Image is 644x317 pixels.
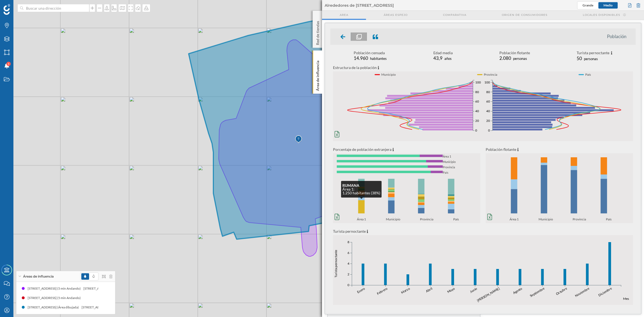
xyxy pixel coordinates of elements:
span: Origen de consumidores [502,13,547,17]
span: personas [513,56,527,61]
text: Diciembre [598,286,612,297]
text: 20 [475,119,479,123]
img: Geoblink Logo [3,4,10,15]
div: [STREET_ADDRESS] (5 min Andando) [83,286,139,291]
text: Marzo [400,286,411,294]
text: 2 [347,272,349,276]
text: 0 [347,283,349,287]
text: Febrero [376,286,388,296]
p: Red de tiendas [315,19,320,45]
div: Turista pernoctante [577,50,612,56]
div: [STREET_ADDRESS] (5 min Andando) [28,295,83,301]
span: Medio [603,3,613,7]
span: años [444,56,452,61]
img: Marker [295,134,302,145]
text: Septiembre [529,286,545,298]
p: Porcentaje de población extranjera [333,147,480,152]
text: Mayo [447,286,455,294]
text: 80 [475,90,479,94]
span: Áreas espejo [384,13,408,17]
div: [STREET_ADDRESS] (5 min Andando) [27,286,83,291]
text: 60 [486,100,490,104]
text: 80 [486,90,490,94]
text: Turista pernoctante [334,250,338,278]
span: Municipio [381,72,396,77]
div: [STREET_ADDRESS] (Área dibujada) [27,305,81,310]
text: Noviembre [574,286,590,298]
text: 4 [347,261,349,265]
span: Áreas de influencia [23,274,54,279]
span: Municipio [539,217,555,223]
span: Área 1 [510,217,520,223]
span: Grande [583,3,593,7]
span: País [606,217,613,223]
span: Provincia [420,217,435,223]
div: Edad media [433,50,453,56]
div: [STREET_ADDRESS] (Área dibujada) [81,305,135,310]
span: Provincia [484,72,497,77]
text: 6 [347,251,349,255]
span: Alrededores de [STREET_ADDRESS] [325,3,394,8]
span: Municipio [386,217,402,223]
p: Turista pernoctante [333,228,633,234]
text: Agosto [512,286,523,295]
span: Área 1 [357,217,368,223]
span: Soporte [11,4,30,9]
text: 100 [484,80,490,84]
div: Población flotante [499,50,530,56]
div: Población censada [354,50,387,56]
text: [PERSON_NAME] [476,286,500,303]
span: 14.960 [354,55,368,61]
text: 0 [475,128,477,132]
text: Junio [469,286,478,294]
text: 100 [475,80,481,84]
span: 50 [577,56,582,61]
span: 2.080 [499,55,511,61]
text: 20 [486,119,490,123]
p: Área de influencia [315,59,320,91]
span: País [453,217,460,223]
p: Población flotante [486,147,633,152]
span: personas [584,57,598,61]
text: Mes [623,297,629,301]
span: Locales disponibles [583,13,620,17]
span: 5 [8,61,9,67]
span: habitantes [370,56,387,61]
p: Área 1: 1.250 habitantes (38%) [342,187,380,195]
span: Area [340,13,348,17]
text: Octubre [555,286,568,296]
text: 40 [486,109,490,113]
text: 8 [347,240,349,244]
text: Abril [425,286,433,293]
span: Comparativa [443,13,466,17]
text: 0 [488,128,490,132]
li: Población [607,34,632,39]
text: 60 [475,100,479,104]
span: 43,9 [433,55,442,61]
span: País [585,72,591,77]
p: Estructura de la población [333,65,633,70]
strong: RUMANA [342,183,359,188]
span: Provincia [573,217,588,223]
text: 40 [475,109,479,113]
text: Enero [356,286,366,294]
